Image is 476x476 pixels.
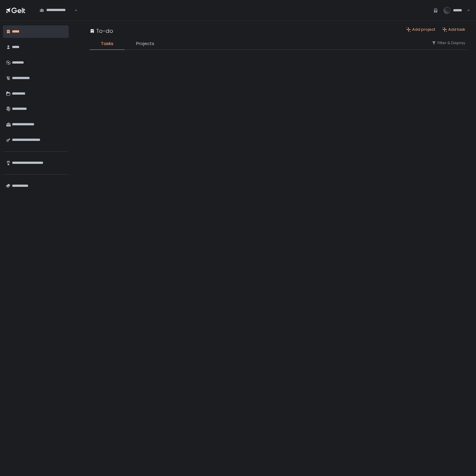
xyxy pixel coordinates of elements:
input: Search for option [40,13,74,19]
div: Search for option [36,4,78,17]
button: Filter & Display [432,40,465,46]
span: Tasks [101,40,113,47]
button: Add project [406,27,435,32]
span: Projects [136,40,154,47]
div: To-do [90,27,113,35]
button: Add task [442,27,465,32]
